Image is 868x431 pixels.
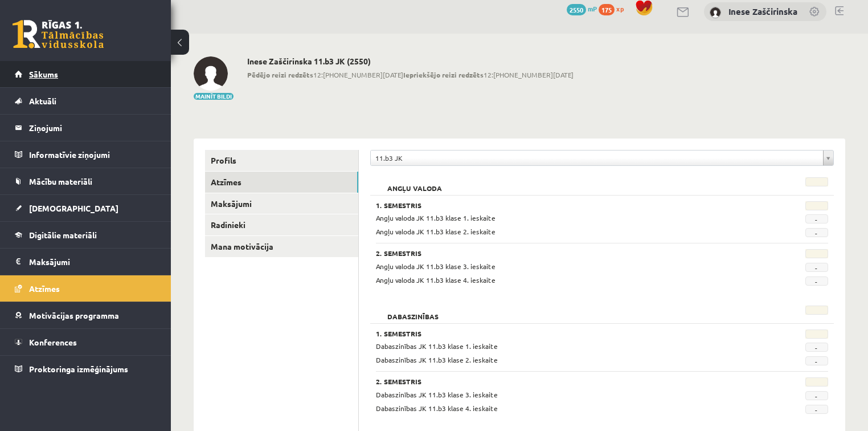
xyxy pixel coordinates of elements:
a: Atzīmes [205,172,358,193]
a: 11.b3 JK [371,151,833,165]
span: Angļu valoda JK 11.b3 klase 3. ieskaite [376,262,496,271]
span: - [805,263,828,272]
h2: Angļu valoda [376,177,453,189]
a: Digitālie materiāli [15,222,157,248]
a: Maksājumi [15,249,157,275]
legend: Maksājumi [29,249,157,275]
span: mP [588,4,597,13]
span: Motivācijas programma [29,310,119,320]
a: Radinieki [205,214,358,235]
img: Inese Zaščirinska [710,7,721,18]
a: 175 xp [599,4,629,13]
span: - [805,228,828,237]
h3: 2. Semestris [376,377,750,385]
span: - [805,391,828,400]
a: Informatīvie ziņojumi [15,141,157,168]
span: Aktuāli [29,96,56,106]
span: 175 [599,4,615,15]
span: [DEMOGRAPHIC_DATA] [29,203,118,213]
span: Dabaszinības JK 11.b3 klase 2. ieskaite [376,355,498,364]
a: Proktoringa izmēģinājums [15,356,157,382]
a: 2550 mP [567,4,597,13]
h2: Inese Zaščirinska 11.b3 JK (2550) [247,56,574,66]
span: Dabaszinības JK 11.b3 klase 3. ieskaite [376,390,498,399]
span: 12:[PHONE_NUMBER][DATE] 12:[PHONE_NUMBER][DATE] [247,70,574,80]
b: Iepriekšējo reizi redzēts [403,70,484,79]
span: Proktoringa izmēģinājums [29,364,128,374]
a: Ziņojumi [15,115,157,141]
a: Mana motivācija [205,236,358,257]
a: Profils [205,150,358,171]
h3: 1. Semestris [376,201,750,209]
a: Inese Zaščirinska [728,6,797,17]
legend: Ziņojumi [29,115,157,141]
a: Aktuāli [15,88,157,114]
span: - [805,343,828,352]
h3: 2. Semestris [376,249,750,257]
button: Mainīt bildi [194,93,234,100]
a: [DEMOGRAPHIC_DATA] [15,195,157,221]
span: Mācību materiāli [29,176,92,186]
span: - [805,405,828,414]
span: Angļu valoda JK 11.b3 klase 1. ieskaite [376,213,496,222]
a: Konferences [15,329,157,355]
legend: Informatīvie ziņojumi [29,141,157,168]
a: Rīgas 1. Tālmācības vidusskola [13,20,104,48]
span: Sākums [29,69,58,79]
a: Motivācijas programma [15,302,157,328]
a: Maksājumi [205,193,358,214]
a: Mācību materiāli [15,168,157,194]
h3: 1. Semestris [376,330,750,338]
span: 2550 [567,4,586,15]
span: Angļu valoda JK 11.b3 klase 2. ieskaite [376,227,496,236]
span: - [805,356,828,365]
a: Atzīmes [15,275,157,302]
span: Dabaszinības JK 11.b3 klase 1. ieskaite [376,341,498,351]
span: Atzīmes [29,283,60,294]
span: 11.b3 JK [375,151,818,165]
span: Dabaszinības JK 11.b3 klase 4. ieskaite [376,404,498,413]
a: Sākums [15,61,157,87]
span: - [805,214,828,223]
h2: Dabaszinības [376,306,450,317]
span: Angļu valoda JK 11.b3 klase 4. ieskaite [376,275,496,284]
b: Pēdējo reizi redzēts [247,70,313,79]
span: Konferences [29,337,77,347]
span: xp [616,4,624,13]
span: - [805,277,828,286]
span: Digitālie materiāli [29,230,97,240]
img: Inese Zaščirinska [194,56,228,91]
